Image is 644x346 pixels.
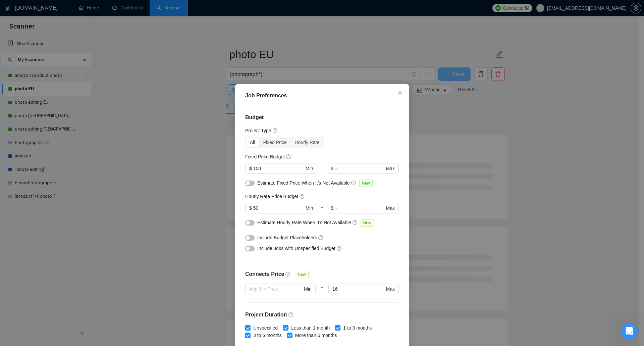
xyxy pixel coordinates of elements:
span: New [359,180,373,187]
div: All [246,138,259,147]
span: question-circle [351,180,357,186]
input: Any Min Price [249,285,303,293]
span: question-circle [353,220,358,225]
input: 0 [253,165,304,172]
button: Close [391,84,409,102]
h4: Budget [245,113,399,121]
div: - [317,163,327,179]
span: More than 6 months [292,332,340,339]
span: New [361,219,374,227]
span: question-circle [318,235,324,240]
span: Max [386,285,395,293]
div: - [317,203,327,219]
h5: Project Type [245,127,271,134]
h4: Connects Price [245,270,284,278]
span: close [397,90,403,95]
input: Any Max Price [332,285,384,293]
span: Estimate Fixed Price When It’s Not Available [257,180,350,186]
span: New [295,271,308,278]
span: question-circle [337,246,342,251]
span: Estimate Hourly Rate When It’s Not Available [257,220,351,225]
span: $ [249,165,252,172]
span: $ [331,204,333,212]
div: Hourly Rate [291,138,324,147]
span: $ [331,165,333,172]
h5: Fixed Price Budget [245,153,285,160]
span: Include Jobs with Unspecified Budget [257,246,335,251]
span: 1 to 3 months [340,324,374,332]
span: Min [306,165,313,172]
span: Max [386,204,395,212]
span: Min [304,285,312,293]
input: ∞ [335,165,384,172]
span: question-circle [286,154,291,159]
div: Fixed Price [259,138,291,147]
span: $ [249,204,252,212]
input: 0 [253,204,304,212]
h4: Project Duration [245,311,399,319]
span: Less than 1 month [288,324,332,332]
h5: Hourly Rate Price Budget [245,193,298,200]
span: Unspecified [251,324,280,332]
iframe: Intercom live chat [621,323,637,339]
input: ∞ [335,204,384,212]
span: Min [306,204,313,212]
span: Include Budget Placeholders [257,235,317,240]
span: question-circle [288,312,294,317]
div: - [316,284,328,302]
span: Max [386,165,395,172]
div: Job Preferences [245,92,399,100]
span: question-circle [300,194,305,199]
span: 3 to 6 months [251,332,284,339]
span: question-circle [285,271,291,277]
span: question-circle [273,128,278,133]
